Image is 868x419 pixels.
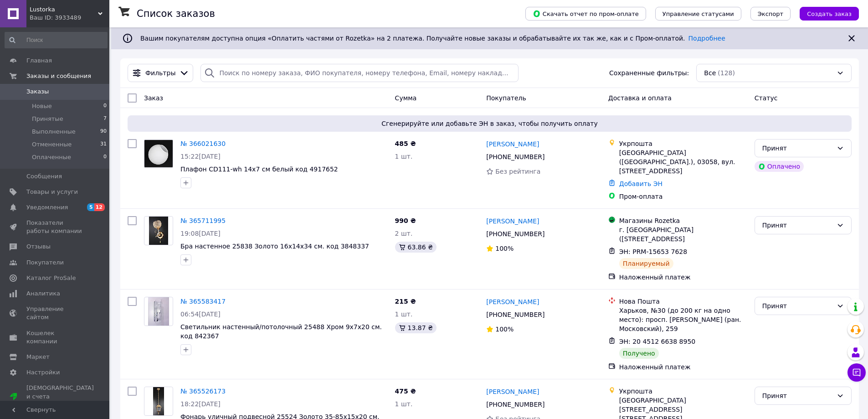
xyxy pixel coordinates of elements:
div: [PHONE_NUMBER] [484,308,546,321]
span: 100% [495,326,514,333]
span: ЭН: 20 4512 6638 8950 [619,338,696,345]
span: 485 ₴ [395,140,416,147]
div: Принят [762,391,833,401]
span: Уведомления [26,203,68,212]
span: Lustorka [30,5,98,14]
a: [PERSON_NAME] [486,217,539,226]
span: 06:54[DATE] [180,310,221,318]
a: Создать заказ [791,10,859,17]
span: Товары и услуги [26,188,78,196]
span: 18:22[DATE] [180,400,221,408]
span: Главная [26,57,52,65]
div: Планируемый [619,258,673,269]
span: 1 шт. [395,400,413,408]
span: Покупатели [26,259,64,267]
span: (128) [718,69,735,77]
span: Сгенерируйте или добавьте ЭН в заказ, чтобы получить оплату [131,119,848,128]
span: Отмененные [32,140,72,149]
div: Харьков, №30 (до 200 кг на одно место): просп. [PERSON_NAME] (ран. Московский), 259 [619,306,747,333]
span: Каталог ProSale [26,274,76,282]
span: Статус [755,94,778,102]
div: Укрпошта [619,139,747,148]
a: № 365526173 [180,388,226,395]
span: 31 [100,140,107,149]
span: Заказ [144,94,163,102]
span: 100% [495,245,514,252]
div: Магазины Rozetka [619,216,747,225]
div: г. [GEOGRAPHIC_DATA] ([STREET_ADDRESS] [619,225,747,243]
img: Фото товару [148,297,169,326]
span: Управление сайтом [26,305,84,321]
a: № 365711995 [180,217,226,224]
div: [PHONE_NUMBER] [484,228,546,240]
span: Покупатель [486,94,526,102]
div: Принят [762,301,833,311]
span: 7 [103,115,107,123]
span: Сумма [395,94,417,102]
a: Подробнее [688,35,725,42]
div: 63.86 ₴ [395,242,437,253]
button: Чат с покупателем [847,363,866,382]
a: Фото товару [144,297,173,326]
a: Фото товару [144,139,173,168]
div: Ваш ID: 3933489 [30,14,109,22]
div: Нова Пошта [619,297,747,306]
a: № 366021630 [180,140,226,147]
div: Принят [762,143,833,153]
span: 215 ₴ [395,298,416,305]
div: 13.87 ₴ [395,322,437,333]
span: 12 [94,203,105,211]
span: Оплаченные [32,153,71,161]
a: Плафон CD111-wh 14х7 см белый код 4917652 [180,166,338,173]
span: Аналитика [26,290,60,298]
span: Заказы [26,88,49,96]
img: Фото товару [144,140,173,167]
a: Добавить ЭН [619,180,663,187]
span: 15:22[DATE] [180,153,221,160]
div: Принят [762,220,833,230]
span: 19:08[DATE] [180,230,221,237]
span: 1 шт. [395,153,413,160]
span: Доставка и оплата [608,94,672,102]
div: Пром-оплата [619,192,747,201]
img: Фото товару [149,217,168,245]
span: 1 шт. [395,310,413,318]
a: Бра настенное 25838 Золото 16х14х34 см. код 3848337 [180,243,369,250]
span: Без рейтинга [495,168,540,175]
button: Скачать отчет по пром-оплате [525,7,646,21]
h1: Список заказов [137,8,215,19]
span: Настройки [26,368,60,377]
span: ЭН: PRM-15653 7628 [619,248,687,255]
span: 0 [103,102,107,110]
span: Выполненные [32,128,76,136]
span: Сообщения [26,172,62,181]
input: Поиск по номеру заказа, ФИО покупателя, номеру телефона, Email, номеру накладной [200,64,518,82]
span: 0 [103,153,107,161]
div: [PHONE_NUMBER] [484,398,546,411]
img: Фото товару [153,387,164,415]
div: [PHONE_NUMBER] [484,150,546,163]
span: Сохраненные фильтры: [609,68,689,78]
div: Получено [619,348,659,359]
a: Светильник настенный/потолочный 25488 Хром 9х7х20 см. код 842367 [180,323,382,340]
a: [PERSON_NAME] [486,140,539,149]
button: Управление статусами [655,7,741,21]
button: Создать заказ [800,7,859,21]
span: 5 [87,203,94,211]
div: Оплачено [755,161,804,172]
span: 475 ₴ [395,388,416,395]
span: Создать заказ [807,10,852,17]
span: Вашим покупателям доступна опция «Оплатить частями от Rozetka» на 2 платежа. Получайте новые зака... [140,35,725,42]
button: Экспорт [750,7,791,21]
span: Кошелек компании [26,329,84,346]
div: Укрпошта [619,387,747,396]
a: Фото товару [144,387,173,416]
div: Наложенный платеж [619,273,747,282]
span: [DEMOGRAPHIC_DATA] и счета [26,384,94,409]
span: Фильтры [145,68,175,78]
span: Все [704,68,716,78]
span: Маркет [26,353,50,361]
span: Управление статусами [663,10,734,17]
span: 90 [100,128,107,136]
